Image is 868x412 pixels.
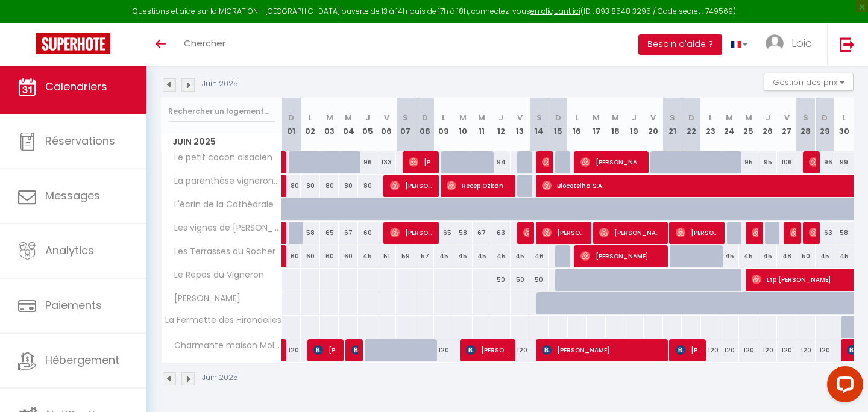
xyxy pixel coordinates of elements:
[670,112,675,123] abbr: S
[644,98,663,151] th: 20
[313,339,339,361] span: [PERSON_NAME]
[301,98,320,151] th: 02
[358,98,377,151] th: 05
[163,339,284,352] span: Charmante maison Molsheim
[575,112,579,123] abbr: L
[358,222,377,244] div: 60
[384,112,389,123] abbr: V
[163,292,244,305] span: [PERSON_NAME]
[345,112,352,123] abbr: M
[453,222,473,244] div: 58
[790,221,796,244] span: [PERSON_NAME]
[834,245,854,267] div: 45
[809,151,816,173] span: [PERSON_NAME]
[473,98,492,151] th: 11
[758,339,778,361] div: 120
[415,245,435,267] div: 57
[163,151,275,164] span: Le petit cocon alsacien
[282,339,301,361] div: 120
[612,112,619,123] abbr: M
[632,112,637,123] abbr: J
[466,339,511,361] span: [PERSON_NAME]
[549,98,568,151] th: 15
[409,151,435,173] span: [PERSON_NAME]
[36,33,110,54] img: Super Booking
[816,98,835,151] th: 29
[523,221,530,244] span: [PERSON_NAME]
[803,112,808,123] abbr: S
[542,151,549,173] span: [PERSON_NAME]
[339,98,358,151] th: 04
[688,112,694,123] abbr: D
[434,339,453,361] div: 120
[415,98,435,151] th: 08
[834,222,854,244] div: 58
[45,298,102,313] span: Paiements
[320,98,339,151] th: 03
[766,34,784,52] img: ...
[758,151,778,173] div: 95
[168,101,275,122] input: Rechercher un logement...
[739,245,758,267] div: 45
[511,339,530,361] div: 120
[816,151,835,173] div: 96
[434,222,453,244] div: 65
[365,112,370,123] abbr: J
[390,221,435,244] span: [PERSON_NAME]
[542,221,587,244] span: [PERSON_NAME]
[739,151,758,173] div: 95
[676,339,702,361] span: [PERSON_NAME]
[491,151,511,173] div: 94
[709,112,712,123] abbr: L
[663,98,682,151] th: 21
[764,73,854,91] button: Gestion des prix
[599,221,664,244] span: [PERSON_NAME]
[339,245,358,267] div: 60
[701,98,720,151] th: 23
[739,339,758,361] div: 120
[163,245,278,258] span: Les Terrasses du Rocher
[758,245,778,267] div: 45
[491,269,511,291] div: 50
[529,245,549,267] div: 46
[320,245,339,267] div: 60
[511,269,530,291] div: 50
[529,269,549,291] div: 50
[45,134,115,149] span: Réservations
[320,222,339,244] div: 65
[202,372,238,384] p: Juin 2025
[777,339,796,361] div: 120
[816,222,835,244] div: 63
[282,245,288,268] a: [PERSON_NAME]
[758,98,778,151] th: 26
[638,34,722,55] button: Besoin d'aide ?
[358,245,377,267] div: 45
[358,151,377,173] div: 96
[796,245,816,267] div: 50
[784,112,790,123] abbr: V
[358,175,377,197] div: 80
[606,98,625,151] th: 18
[587,98,606,151] th: 17
[568,98,587,151] th: 16
[756,23,827,66] a: ... Loic
[163,269,267,282] span: Le Repos du Vigneron
[163,316,281,325] span: La Fermette des Hirondelles
[377,151,397,173] div: 133
[511,245,530,267] div: 45
[301,222,320,244] div: 58
[816,339,835,361] div: 120
[580,245,664,267] span: [PERSON_NAME]
[555,112,561,123] abbr: D
[45,79,107,94] span: Calendriers
[745,112,752,123] abbr: M
[624,98,644,151] th: 19
[796,339,816,361] div: 120
[403,112,408,123] abbr: S
[447,174,511,197] span: Recep Ozkan
[339,222,358,244] div: 67
[580,151,645,173] span: [PERSON_NAME]
[498,112,503,123] abbr: J
[434,245,453,267] div: 45
[45,189,100,204] span: Messages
